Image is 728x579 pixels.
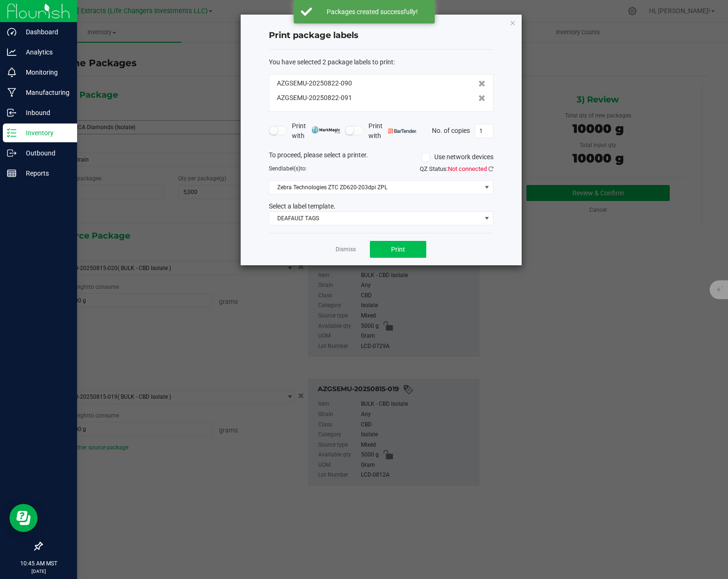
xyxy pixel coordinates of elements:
span: Send to: [269,165,307,172]
span: Print [391,246,405,253]
p: 10:45 AM MST [4,559,73,568]
div: Select a label template. [262,201,501,211]
span: AZGSEMU-20250822-090 [277,78,352,88]
span: DEAFAULT TAGS [269,212,481,225]
p: Outbound [16,147,73,159]
a: Dismiss [336,246,356,254]
span: No. of copies [432,126,470,134]
span: You have selected 2 package labels to print [269,58,393,66]
inline-svg: Monitoring [7,68,16,77]
div: To proceed, please select a printer. [262,150,501,164]
inline-svg: Analytics [7,47,16,57]
p: Reports [16,168,73,179]
span: Zebra Technologies ZTC ZD620-203dpi ZPL [269,181,481,194]
inline-svg: Outbound [7,148,16,158]
inline-svg: Inbound [7,108,16,117]
label: Use network devices [422,152,493,162]
iframe: Resource center [9,504,38,532]
div: : [269,57,493,67]
p: Inventory [16,127,73,139]
img: mark_magic_cybra.png [312,126,340,133]
p: Manufacturing [16,87,73,98]
span: Print with [368,121,417,141]
span: label(s) [282,165,300,172]
span: Print with [292,121,340,141]
inline-svg: Reports [7,169,16,178]
span: QZ Status: [420,165,493,172]
p: Dashboard [16,26,73,38]
div: Packages created successfully! [317,7,428,16]
p: [DATE] [4,568,73,575]
inline-svg: Inventory [7,128,16,138]
inline-svg: Manufacturing [7,88,16,97]
inline-svg: Dashboard [7,27,16,37]
button: Print [370,241,426,258]
p: Inbound [16,107,73,118]
p: Monitoring [16,67,73,78]
span: AZGSEMU-20250822-091 [277,93,352,103]
p: Analytics [16,46,73,58]
h4: Print package labels [269,30,493,42]
span: Not connected [448,165,487,172]
img: bartender.png [388,129,417,133]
